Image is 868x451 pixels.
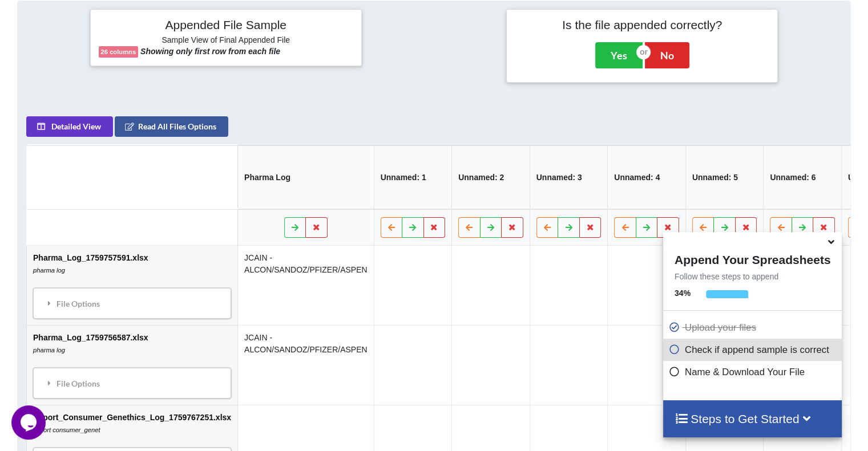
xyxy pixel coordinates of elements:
p: Name & Download Your File [669,365,839,379]
th: Pharma Log [237,145,373,209]
div: File Options [37,371,228,395]
i: pharma log [33,347,65,354]
h4: Steps to Get Started [675,412,830,426]
td: JCAIN - ALCON/SANDOZ/PFIZER/ASPEN [237,246,373,325]
i: pharma log [33,267,65,274]
div: File Options [37,291,228,315]
i: export consumer_genet [33,426,100,433]
h6: Sample View of Final Appended File [99,35,353,47]
th: Unnamed: 1 [374,145,452,209]
th: Unnamed: 2 [451,145,530,209]
button: Detailed View [26,116,113,137]
h4: Is the file appended correctly? [515,18,769,32]
h4: Appended File Sample [99,18,353,34]
p: Follow these steps to append [663,271,842,282]
button: No [645,42,689,68]
p: Upload your files [669,320,839,335]
th: Unnamed: 4 [607,145,685,209]
b: Showing only first row from each file [140,47,280,56]
button: Read All Files Options [115,116,228,137]
td: Pharma_Log_1759757591.xlsx [27,246,237,325]
td: Pharma_Log_1759756587.xlsx [27,325,237,405]
b: 34 % [675,289,691,298]
th: Unnamed: 5 [685,145,764,209]
iframe: chat widget [11,405,48,440]
h4: Append Your Spreadsheets [663,250,842,267]
b: 26 columns [101,48,136,55]
th: Unnamed: 6 [763,145,841,209]
td: JCAIN - ALCON/SANDOZ/PFIZER/ASPEN [237,325,373,405]
th: Unnamed: 3 [530,145,608,209]
p: Check if append sample is correct [669,343,839,357]
button: Yes [595,42,643,68]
